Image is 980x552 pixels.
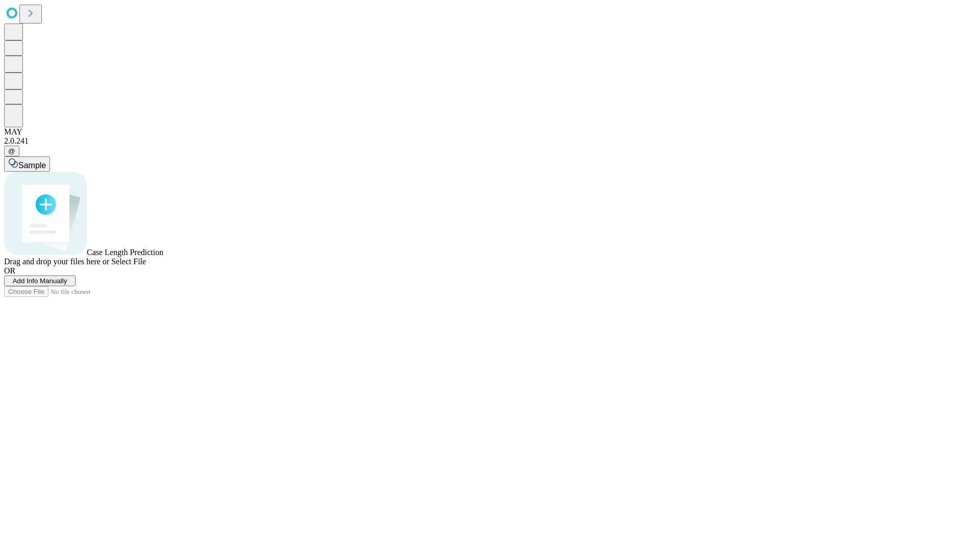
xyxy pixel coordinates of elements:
span: Add Info Manually [13,277,67,285]
button: Sample [4,156,50,172]
span: Select File [111,257,146,266]
button: Add Info Manually [4,275,76,286]
span: @ [8,147,15,155]
span: Drag and drop your files here or [4,257,109,266]
button: @ [4,146,19,156]
span: OR [4,266,15,275]
div: MAY [4,127,976,136]
div: 2.0.241 [4,136,976,146]
span: Sample [18,161,46,170]
span: Case Length Prediction [87,248,163,257]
